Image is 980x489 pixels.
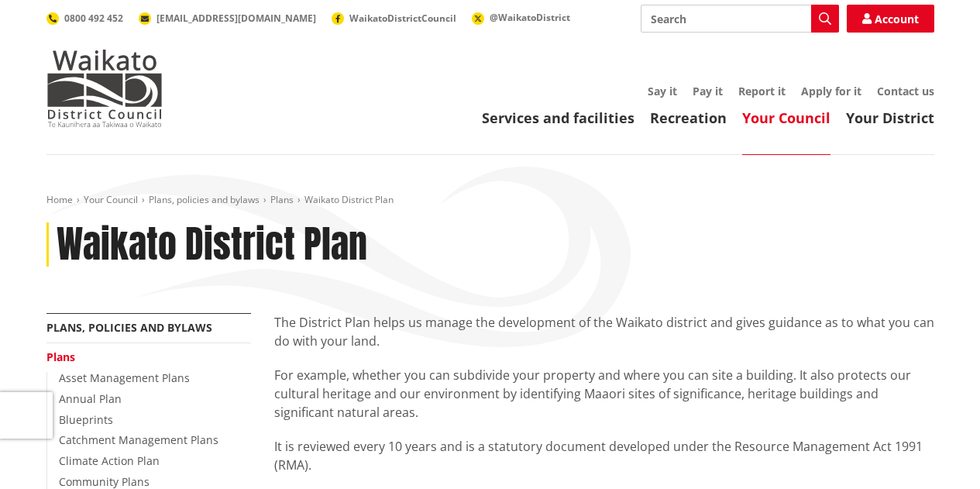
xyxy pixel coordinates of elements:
[846,108,934,127] a: Your District
[332,12,456,25] a: WaikatoDistrictCouncil
[693,84,723,98] a: Pay it
[46,350,75,364] a: Plans
[139,12,316,25] a: [EMAIL_ADDRESS][DOMAIN_NAME]
[59,474,150,489] a: Community Plans
[274,366,934,422] p: For example, whether you can subdivide your property and where you can site a building. It also p...
[149,193,260,206] a: Plans, policies and bylaws
[59,432,218,447] a: Catchment Management Plans
[46,194,934,207] nav: breadcrumb
[349,12,456,25] span: WaikatoDistrictCouncil
[59,412,113,427] a: Blueprints
[742,108,830,127] a: Your Council
[801,84,861,98] a: Apply for it
[877,84,934,98] a: Contact us
[84,193,138,206] a: Your Council
[270,193,294,206] a: Plans
[490,11,570,24] span: @WaikatoDistrict
[847,5,934,33] a: Account
[64,12,123,25] span: 0800 492 452
[59,370,190,385] a: Asset Management Plans
[482,108,634,127] a: Services and facilities
[738,84,786,98] a: Report it
[46,320,212,335] a: Plans, policies and bylaws
[274,437,934,474] p: It is reviewed every 10 years and is a statutory document developed under the Resource Management...
[46,12,123,25] a: 0800 492 452
[648,84,677,98] a: Say it
[46,193,73,206] a: Home
[156,12,316,25] span: [EMAIL_ADDRESS][DOMAIN_NAME]
[59,391,122,406] a: Annual Plan
[472,11,570,24] a: @WaikatoDistrict
[641,5,839,33] input: Search input
[57,222,367,267] h1: Waikato District Plan
[59,453,160,468] a: Climate Action Plan
[46,50,163,127] img: Waikato District Council - Te Kaunihera aa Takiwaa o Waikato
[304,193,394,206] span: Waikato District Plan
[650,108,727,127] a: Recreation
[274,313,934,350] p: The District Plan helps us manage the development of the Waikato district and gives guidance as t...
